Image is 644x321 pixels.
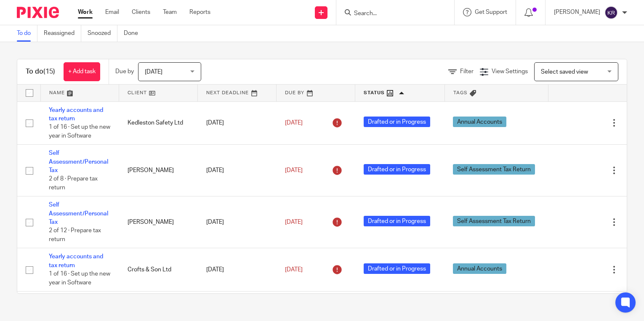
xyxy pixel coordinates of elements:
a: + Add task [64,62,100,81]
span: Drafted or in Progress [364,117,430,127]
a: Clients [132,8,150,16]
a: To do [17,25,37,42]
a: Reports [189,8,210,16]
td: [PERSON_NAME] [119,196,198,248]
a: Team [163,8,177,16]
span: Filter [460,69,474,74]
a: Self Assessment/Personal Tax [49,202,108,225]
td: Crofts & Son Ltd [119,248,198,292]
a: Done [124,25,144,42]
a: Self Assessment/Personal Tax [49,150,108,173]
span: (15) [43,68,55,75]
span: [DATE] [285,167,303,173]
span: Annual Accounts [453,117,506,127]
span: View Settings [492,69,528,74]
span: 1 of 16 · Set up the new year in Software [49,124,110,139]
img: Pixie [17,7,59,18]
td: [DATE] [198,145,277,196]
a: Work [78,8,93,16]
h1: To do [26,67,55,76]
span: 1 of 16 · Set up the new year in Software [49,271,110,286]
span: 2 of 8 · Prepare tax return [49,176,98,191]
p: [PERSON_NAME] [554,8,600,16]
a: Yearly accounts and tax return [49,107,103,122]
a: Snoozed [88,25,117,42]
span: Get Support [475,9,507,15]
td: [PERSON_NAME] [119,145,198,196]
span: Self Assessment Tax Return [453,216,535,226]
td: [DATE] [198,101,277,145]
a: Yearly accounts and tax return [49,254,103,268]
td: Kedleston Safety Ltd [119,101,198,145]
td: [DATE] [198,196,277,248]
span: Tags [453,90,468,95]
span: Drafted or in Progress [364,164,430,175]
td: [DATE] [198,248,277,292]
span: Drafted or in Progress [364,263,430,274]
span: Self Assessment Tax Return [453,164,535,175]
span: [DATE] [285,267,303,273]
img: svg%3E [604,6,618,19]
span: 2 of 12 · Prepare tax return [49,228,101,243]
p: Due by [115,67,134,76]
input: Search [353,10,429,18]
a: Email [105,8,119,16]
span: [DATE] [285,120,303,126]
span: [DATE] [285,219,303,225]
span: Annual Accounts [453,263,506,274]
span: Select saved view [541,69,588,75]
span: [DATE] [145,69,162,75]
a: Reassigned [44,25,81,42]
span: Drafted or in Progress [364,216,430,226]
